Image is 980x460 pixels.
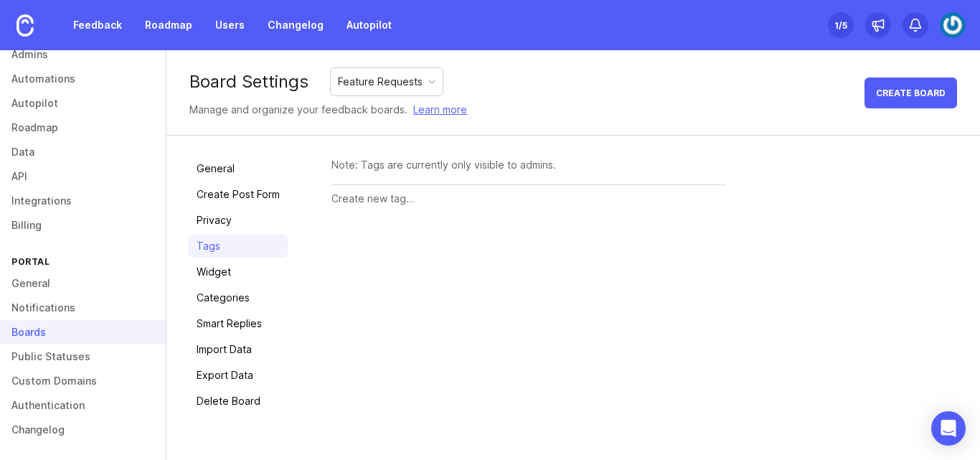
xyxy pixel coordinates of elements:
a: Learn more [413,102,467,118]
a: Users [207,12,253,38]
a: Roadmap [136,12,201,38]
button: Create Board [864,78,957,108]
a: Export Data [188,364,288,387]
a: Delete Board [188,390,288,413]
img: Canny Home [17,14,34,37]
span: Create Board [876,88,946,98]
a: Autopilot [338,12,400,38]
a: Feedback [65,12,131,38]
a: Privacy [188,209,288,232]
a: Create Post Form [188,183,288,206]
input: Create new tag… [331,191,726,207]
a: General [188,157,288,180]
div: Feature Requests [338,74,423,90]
a: Tags [188,235,288,258]
button: 1/5 [828,12,854,38]
div: Board Settings [189,73,308,90]
a: Smart Replies [188,312,288,335]
div: Manage and organize your feedback boards. [189,102,467,118]
div: 1 /5 [834,15,847,35]
a: Categories [188,286,288,309]
div: Note: Tags are currently only visible to admins. [331,157,726,173]
div: Open Intercom Messenger [931,411,966,446]
a: Import Data [188,338,288,361]
a: Changelog [259,12,332,38]
a: Widget [188,260,288,283]
img: Amarveer Singh [940,12,966,38]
